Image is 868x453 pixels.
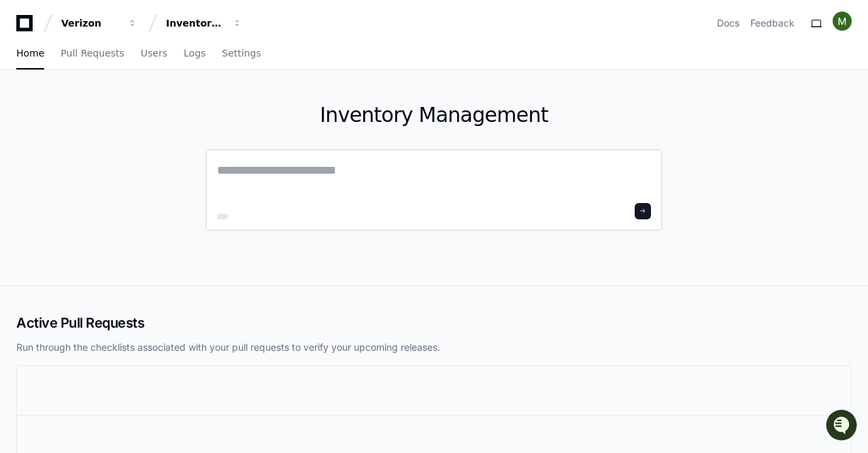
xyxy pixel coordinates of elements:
div: Inventory Management [166,16,224,30]
a: Home [16,38,44,69]
div: Verizon [61,16,120,30]
a: Powered byPylon [96,142,165,153]
button: Verizon [56,11,143,35]
img: ACg8ocISDsZ-2gfF41hmbmRDPVLBxza8eSbPNy9mhaGYDqKMro2MTw=s96-c [833,12,852,31]
div: Start new chat [46,101,223,115]
span: Logs [184,49,205,57]
img: 1756235613930-3d25f9e4-fa56-45dd-b3ad-e072dfbd1548 [14,101,38,126]
button: Inventory Management [161,11,248,35]
p: Run through the checklists associated with your pull requests to verify your upcoming releases. [16,341,852,354]
span: Settings [222,49,261,57]
span: Pull Requests [61,49,124,57]
div: We're available if you need us! [46,115,172,126]
a: Pull Requests [61,38,124,69]
span: Users [141,49,167,57]
a: Docs [717,16,739,30]
button: Start new chat [231,106,248,122]
div: Welcome [14,54,248,76]
button: Feedback [750,16,795,30]
span: Pylon [135,143,165,153]
a: Settings [222,38,261,69]
iframe: Open customer support [824,408,861,445]
h2: Active Pull Requests [16,313,852,332]
span: Home [16,49,44,57]
h1: Inventory Management [205,103,663,127]
img: PlayerZero [14,14,41,41]
a: Logs [184,38,205,69]
a: Users [141,38,167,69]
